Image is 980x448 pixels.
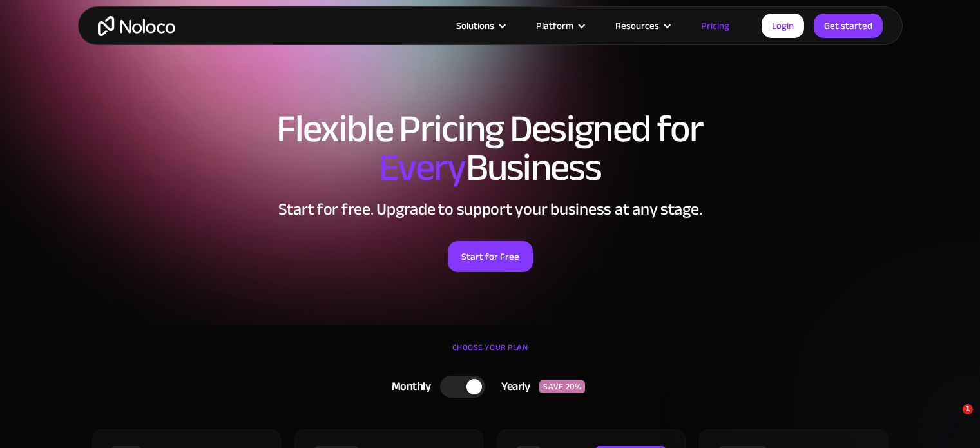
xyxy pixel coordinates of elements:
div: SAVE 20% [539,380,585,393]
div: Solutions [456,17,494,34]
div: CHOOSE YOUR PLAN [91,338,890,370]
span: Every [379,131,466,204]
div: Platform [520,17,599,34]
h1: Flexible Pricing Designed for Business [91,110,890,187]
a: Pricing [685,17,745,34]
iframe: Intercom live chat [936,404,967,435]
div: Platform [536,17,573,34]
a: home [98,16,175,36]
div: Monthly [376,377,441,396]
div: Resources [615,17,659,34]
div: Yearly [485,377,539,396]
a: Start for Free [448,241,533,272]
div: Resources [599,17,685,34]
a: Get started [814,14,883,38]
a: Login [762,14,804,38]
div: Solutions [440,17,520,34]
span: 1 [963,404,973,414]
h2: Start for free. Upgrade to support your business at any stage. [91,200,890,219]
